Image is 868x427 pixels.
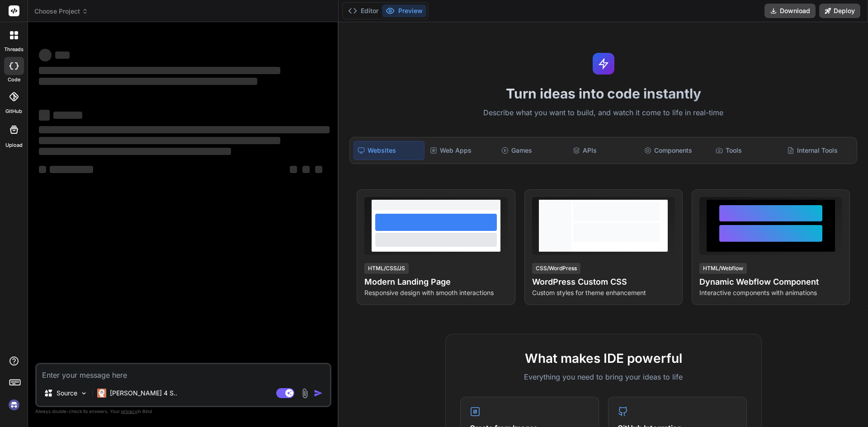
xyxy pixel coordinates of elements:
img: icon [314,389,323,398]
span: privacy [121,408,137,414]
span: ‌ [302,166,310,173]
p: [PERSON_NAME] 4 S.. [110,389,177,398]
p: Always double-check its answers. Your in Bind [35,407,331,416]
span: ‌ [290,166,297,173]
div: Websites [354,141,424,160]
div: CSS/WordPress [532,263,580,274]
span: ‌ [39,148,231,155]
img: signin [6,397,22,413]
p: Interactive components with animations [699,288,842,297]
span: Choose Project [34,7,88,16]
label: GitHub [5,108,22,115]
span: ‌ [39,78,257,85]
div: APIs [569,141,639,160]
p: Custom styles for theme enhancement [532,288,675,297]
h1: Turn ideas into code instantly [344,85,863,102]
div: Components [641,141,710,160]
img: attachment [300,388,310,399]
label: Upload [5,141,23,149]
div: Internal Tools [783,141,853,160]
span: ‌ [39,126,330,133]
img: Claude 4 Sonnet [97,389,106,398]
p: Source [57,389,77,398]
img: Pick Models [80,389,88,397]
p: Describe what you want to build, and watch it come to life in real-time [344,107,863,119]
div: HTML/Webflow [699,263,747,274]
button: Download [764,4,816,18]
span: ‌ [39,49,52,61]
p: Everything you need to bring your ideas to life [460,371,747,382]
button: Preview [382,5,426,17]
label: threads [4,46,24,53]
span: ‌ [39,166,46,173]
span: ‌ [39,110,50,121]
p: Responsive design with smooth interactions [364,288,507,297]
span: ‌ [53,112,82,119]
button: Deploy [819,4,860,18]
button: Editor [344,5,382,17]
label: code [8,76,20,84]
div: Web Apps [426,141,496,160]
h4: WordPress Custom CSS [532,276,675,288]
h4: Dynamic Webflow Component [699,276,842,288]
span: ‌ [39,137,280,144]
h2: What makes IDE powerful [460,349,747,368]
div: HTML/CSS/JS [364,263,409,274]
div: Tools [712,141,782,160]
span: ‌ [50,166,93,173]
span: ‌ [315,166,322,173]
div: Games [498,141,567,160]
span: ‌ [55,52,70,59]
h4: Modern Landing Page [364,276,507,288]
span: ‌ [39,67,280,74]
